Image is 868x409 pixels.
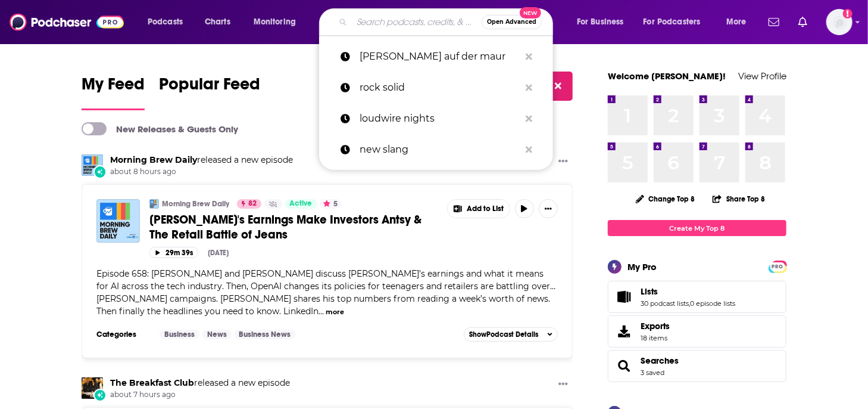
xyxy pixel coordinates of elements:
[360,72,520,103] p: rock solid
[320,199,341,209] button: 5
[96,199,140,243] img: Nvidia's Earnings Make Investors Antsy & The Retail Battle of Jeans
[245,13,311,32] button: open menu
[110,390,290,400] span: about 7 hours ago
[149,212,439,242] a: [PERSON_NAME]'s Earnings Make Investors Antsy & The Retail Battle of Jeans
[149,212,421,242] span: [PERSON_NAME]'s Earnings Make Investors Antsy & The Retail Battle of Jeans
[202,330,232,339] a: News
[612,323,636,340] span: Exports
[160,330,199,339] a: Business
[448,200,510,218] button: Show More Button
[641,355,679,366] a: Searches
[82,122,238,135] a: New Releases & Guests Only
[608,220,786,236] a: Create My Top 8
[82,74,145,101] span: My Feed
[738,70,786,82] a: View Profile
[110,154,293,166] h3: released a new episode
[641,321,670,331] span: Exports
[641,286,658,297] span: Lists
[612,358,636,374] a: Searches
[110,154,197,165] a: Morning Brew Daily
[641,299,689,308] a: 30 podcast lists
[843,9,853,18] svg: Add a profile image
[826,9,853,35] img: User Profile
[487,19,536,25] span: Open Advanced
[319,103,553,134] a: loudwire nights
[290,198,313,210] span: Active
[148,14,183,30] span: Podcasts
[467,204,504,213] span: Add to List
[254,14,296,30] span: Monitoring
[718,13,761,32] button: open menu
[770,262,785,271] a: PRO
[248,198,257,210] span: 82
[464,327,558,342] button: ShowPodcast Details
[319,134,553,165] a: new slang
[285,199,317,209] a: Active
[482,15,542,29] button: Open AdvancedNew
[197,13,238,32] a: Charts
[149,247,198,258] button: 29m 39s
[319,306,324,317] span: ...
[139,13,198,32] button: open menu
[554,377,573,392] button: Show More Button
[794,12,812,32] a: Show notifications dropdown
[770,262,785,271] span: PRO
[159,74,260,110] a: Popular Feed
[96,268,555,317] span: Episode 658: [PERSON_NAME] and [PERSON_NAME] discuss [PERSON_NAME]’s earnings and what it means f...
[330,8,564,36] div: Search podcasts, credits, & more...
[689,299,690,308] span: ,
[826,9,853,35] button: Show profile menu
[641,368,664,377] a: 3 saved
[608,70,726,82] a: Welcome [PERSON_NAME]!
[93,389,107,402] div: New Episode
[627,261,657,272] div: My Pro
[636,13,718,32] button: open menu
[319,72,553,103] a: rock solid
[208,249,229,257] div: [DATE]
[82,377,103,399] img: The Breakfast Club
[539,199,558,218] button: Show More Button
[608,350,786,382] span: Searches
[608,315,786,348] a: Exports
[826,9,853,35] span: Logged in as TaraKennedy
[360,41,520,72] p: melissa auf der maur
[159,74,260,101] span: Popular Feed
[235,330,296,339] a: Business News
[360,103,520,134] p: loudwire nights
[764,12,784,32] a: Show notifications dropdown
[93,165,107,178] div: New Episode
[360,134,520,165] p: new slang
[237,199,261,209] a: 82
[352,13,482,32] input: Search podcasts, credits, & more...
[644,14,701,30] span: For Podcasters
[149,199,159,209] a: Morning Brew Daily
[96,330,150,339] h3: Categories
[641,286,735,297] a: Lists
[569,13,639,32] button: open menu
[712,187,766,210] button: Share Top 8
[629,191,702,206] button: Change Top 8
[554,154,573,169] button: Show More Button
[205,14,230,30] span: Charts
[690,299,735,308] a: 0 episode lists
[612,289,636,305] a: Lists
[110,377,290,389] h3: released a new episode
[110,377,194,388] a: The Breakfast Club
[326,307,344,317] button: more
[641,334,670,342] span: 18 items
[319,41,553,72] a: [PERSON_NAME] auf der maur
[726,14,747,30] span: More
[469,330,538,339] span: Show Podcast Details
[110,167,293,177] span: about 8 hours ago
[608,281,786,313] span: Lists
[82,74,145,110] a: My Feed
[10,11,124,33] img: Podchaser - Follow, Share and Rate Podcasts
[82,154,103,176] img: Morning Brew Daily
[162,199,229,209] a: Morning Brew Daily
